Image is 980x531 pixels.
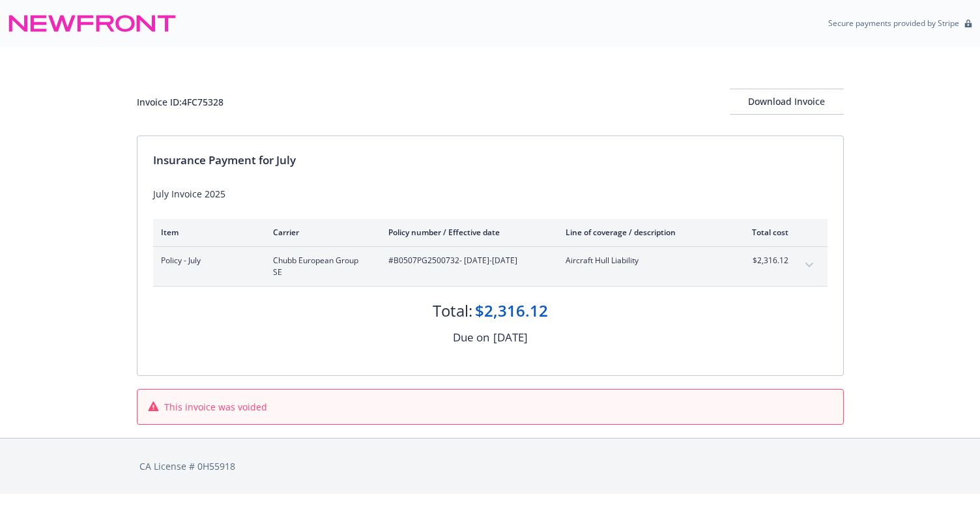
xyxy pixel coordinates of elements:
span: Chubb European Group SE [273,255,367,278]
span: #B0507PG2500732 - [DATE]-[DATE] [388,255,545,266]
div: Policy - JulyChubb European Group SE#B0507PG2500732- [DATE]-[DATE]Aircraft Hull Liability$2,316.1... [153,247,828,286]
button: expand content [799,255,820,276]
span: Policy - July [161,255,252,266]
div: Total cost [740,227,788,238]
div: Line of coverage / description [566,227,719,238]
button: Download Invoice [730,89,844,115]
div: CA License # 0H55918 [139,459,841,473]
p: Secure payments provided by Stripe [828,18,959,29]
span: Aircraft Hull Liability [566,255,719,266]
div: Due on [453,329,489,346]
div: $2,316.12 [475,300,548,322]
div: Total: [433,300,472,322]
div: July Invoice 2025 [153,187,828,201]
span: This invoice was voided [164,400,267,414]
div: Insurance Payment for July [153,152,828,169]
div: Policy number / Effective date [388,227,545,238]
div: Carrier [273,227,367,238]
div: Download Invoice [730,89,844,114]
div: [DATE] [493,329,528,346]
div: Item [161,227,252,238]
span: $2,316.12 [740,255,788,266]
div: Invoice ID: 4FC75328 [137,95,223,109]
